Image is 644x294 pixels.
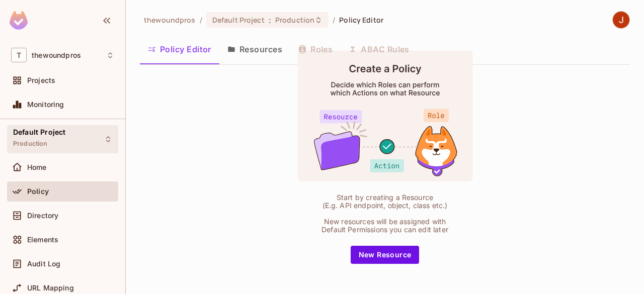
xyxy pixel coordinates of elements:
button: Resources [219,37,290,62]
button: New Resource [351,246,420,264]
span: Directory [27,212,58,220]
span: Elements [27,236,58,244]
span: Workspace: thewoundpros [32,51,81,59]
li: / [200,15,202,25]
div: New resources will be assigned with Default Permissions you can edit later [317,218,453,234]
div: Start by creating a Resource (E.g. API endpoint, object, class etc.) [317,193,453,210]
span: : [268,16,272,24]
button: Policy Editor [140,37,219,62]
span: Default Project [13,128,65,136]
li: / [333,15,335,25]
img: Javier Amador [613,12,629,28]
img: SReyMgAAAABJRU5ErkJggg== [10,11,28,30]
span: Production [275,15,314,25]
span: Projects [27,76,55,84]
span: Policy [27,187,49,195]
span: Monitoring [27,101,64,109]
span: Audit Log [27,260,60,268]
span: Default Project [212,15,265,25]
span: Production [13,140,48,148]
span: the active workspace [144,15,196,25]
span: Policy Editor [339,15,383,25]
span: T [11,48,27,62]
span: URL Mapping [27,284,74,292]
span: Home [27,163,47,171]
